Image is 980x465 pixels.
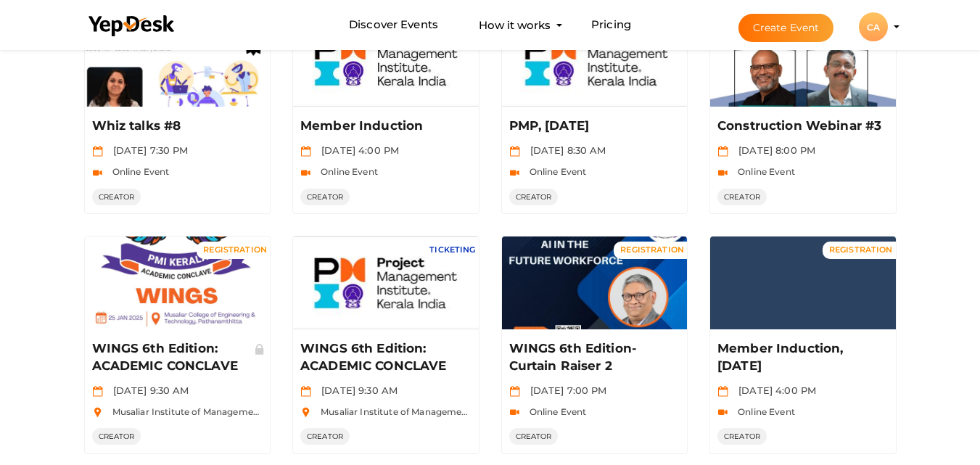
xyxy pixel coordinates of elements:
[731,144,815,156] span: [DATE] 8:00 PM
[300,340,468,375] p: WINGS 6th Edition: ACADEMIC CONCLAVE
[300,168,311,178] img: video-icon.svg
[717,118,885,135] p: Construction Webinar #3
[106,384,189,396] span: [DATE] 9:30 AM
[522,406,587,417] span: Online Event
[509,428,559,445] span: CREATOR
[717,189,767,205] span: CREATOR
[92,428,141,445] span: CREATOR
[509,189,559,205] span: CREATOR
[522,166,587,177] span: Online Event
[314,384,398,396] span: [DATE] 9:30 AM
[717,386,728,397] img: calendar.svg
[509,118,677,135] p: PMP, [DATE]
[300,118,468,135] p: Member Induction
[523,384,607,396] span: [DATE] 7:00 PM
[105,406,542,417] span: Musaliar Institute of Management, Malayalapuzha, [GEOGRAPHIC_DATA], [GEOGRAPHIC_DATA]
[509,386,520,397] img: calendar.svg
[523,144,606,156] span: [DATE] 8:30 AM
[92,168,103,178] img: video-icon.svg
[300,189,350,205] span: CREATOR
[738,14,834,42] button: Create Event
[105,166,170,177] span: Online Event
[349,12,438,38] a: Discover Events
[300,386,311,397] img: calendar.svg
[859,22,888,33] profile-pic: CA
[859,12,888,41] div: CA
[313,166,378,177] span: Online Event
[92,340,260,375] p: WINGS 6th Edition: ACADEMIC CONCLAVE
[106,144,189,156] span: [DATE] 7:30 PM
[300,428,350,445] span: CREATOR
[717,168,728,178] img: video-icon.svg
[92,386,103,397] img: calendar.svg
[855,12,892,42] button: CA
[92,146,103,157] img: calendar.svg
[717,428,767,445] span: CREATOR
[509,146,520,157] img: calendar.svg
[591,12,631,38] a: Pricing
[313,406,826,417] span: Musaliar Institute of Management, Pathanamthitta, Malayalapuzha, [GEOGRAPHIC_DATA], [GEOGRAPHIC_D...
[92,189,141,205] span: CREATOR
[509,168,520,178] img: video-icon.svg
[509,407,520,418] img: video-icon.svg
[717,146,728,157] img: calendar.svg
[314,144,399,156] span: [DATE] 4:00 PM
[92,118,260,135] p: Whiz talks #8
[253,342,266,355] img: Private Event
[730,166,795,177] span: Online Event
[509,340,677,375] p: WINGS 6th Edition- Curtain Raiser 2
[730,406,795,417] span: Online Event
[731,384,816,396] span: [DATE] 4:00 PM
[92,407,103,418] img: location.svg
[300,407,311,418] img: location.svg
[717,340,885,375] p: Member Induction, [DATE]
[474,12,555,38] button: How it works
[300,146,311,157] img: calendar.svg
[717,407,728,418] img: video-icon.svg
